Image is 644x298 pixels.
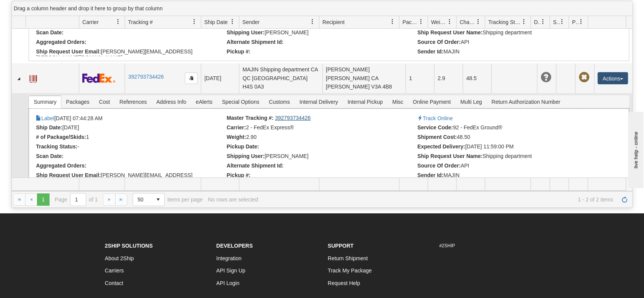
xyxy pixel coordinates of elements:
li: API [417,163,606,170]
li: 48.50 [417,134,606,142]
strong: Pickup #: [227,172,250,178]
strong: Ship Date: [36,124,62,130]
span: 50 [138,196,147,203]
strong: Sender Id: [417,172,443,178]
li: [DATE] 07:44:28 AM [36,115,224,122]
strong: Carrier: [227,124,246,130]
a: 392793734426 [128,74,163,80]
li: 2.90 [227,134,415,142]
a: Carrier filter column settings [112,15,125,28]
strong: Aggregated Orders: [36,39,86,45]
strong: Shipping User: [227,29,265,35]
a: Shipment Issues filter column settings [556,15,569,28]
span: Summary [29,96,61,108]
li: MAJIN [417,48,606,56]
div: No rows are selected [208,197,258,203]
td: 48.5 [463,63,491,93]
li: 1 [36,134,224,142]
td: [DATE] [201,63,239,93]
a: Weight filter column settings [443,15,456,28]
strong: Aggregated Orders: [36,163,86,169]
strong: Source Of Order: [417,39,461,45]
li: - [36,143,224,151]
button: Actions [598,72,628,84]
iframe: chat widget [626,110,643,188]
a: Integration [216,255,242,261]
strong: Source Of Order: [417,163,461,169]
li: 92 - FedEx Ground® [417,124,606,132]
span: Shipment Issues [553,18,559,26]
span: items per page [133,193,203,206]
span: Internal Delivery [295,96,343,108]
a: Refresh [618,193,631,206]
a: Charge filter column settings [472,15,485,28]
span: Tracking # [128,18,153,26]
li: [DATE] [36,124,224,132]
li: Shipping department [417,153,606,161]
a: Ship Date filter column settings [226,15,239,28]
a: Label [29,72,37,84]
a: Sender filter column settings [306,15,319,28]
span: Unknown [540,72,551,83]
span: Internal Pickup [343,96,388,108]
a: Contact [105,280,123,286]
li: [DATE] 11:59:00 PM [417,143,606,151]
span: select [152,193,164,206]
strong: Ship Request User Email: [36,172,101,178]
li: Noureddine Ardid (28111) [227,29,415,37]
button: Copy to clipboard [185,72,198,84]
a: 392793734426 [275,115,311,121]
span: References [115,96,152,108]
span: Recipient [322,18,344,26]
span: 1 - 2 of 2 items [263,197,613,203]
a: API Login [216,280,240,286]
span: Pickup Not Assigned [578,72,589,83]
span: Return Authorization Number [487,96,565,108]
strong: Pickup #: [227,48,250,55]
strong: Sender Id: [417,48,443,55]
li: API [417,39,606,47]
div: live help - online [6,6,70,12]
a: Collapse [15,75,22,82]
strong: Tracking Status: [36,143,77,150]
td: 1 [405,63,434,93]
div: grid grouping header [12,1,632,16]
a: Packages filter column settings [415,15,428,28]
span: Multi Leg [456,96,487,108]
strong: Ship Request User Name: [417,153,482,159]
a: Tracking # filter column settings [188,15,201,28]
span: Delivery Status [534,18,540,26]
strong: Alternate Shipment Id: [227,163,284,169]
img: 2 - FedEx Express® [82,73,115,83]
span: Charge [460,18,476,26]
span: Sender [242,18,260,26]
span: Weight [431,18,447,26]
strong: Scan Date: [36,29,63,35]
a: Tracking Status filter column settings [517,15,530,28]
strong: Ship Request User Email: [36,48,101,55]
strong: Pickup Date: [227,143,259,150]
li: Noureddine Ardid (28111) [227,153,415,161]
h6: #2SHIP [439,243,540,248]
li: Shipping department [417,29,606,37]
span: eAlerts [191,96,217,108]
strong: Expected Delivery: [417,143,465,150]
td: [PERSON_NAME] [PERSON_NAME] CA [PERSON_NAME] V3A 4B8 [322,63,406,93]
strong: Scan Date: [36,153,63,159]
span: Page 1 [37,193,49,206]
strong: Master Tracking #: [227,115,274,121]
span: Customs [264,96,294,108]
strong: Shipping User: [227,153,265,159]
strong: Developers [216,243,253,249]
a: Track Online [417,115,453,121]
a: API Sign Up [216,267,245,274]
span: Carrier [82,18,99,26]
strong: Alternate Shipment Id: [227,39,284,45]
input: Page 1 [70,193,86,206]
strong: Service Code: [417,124,453,130]
td: MAJIN Shipping department CA QC [GEOGRAPHIC_DATA] H4S 0A3 [239,63,322,93]
strong: Support [328,243,354,249]
strong: Weight: [227,134,246,140]
a: Return Shipment [328,255,368,261]
span: Misc [388,96,408,108]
